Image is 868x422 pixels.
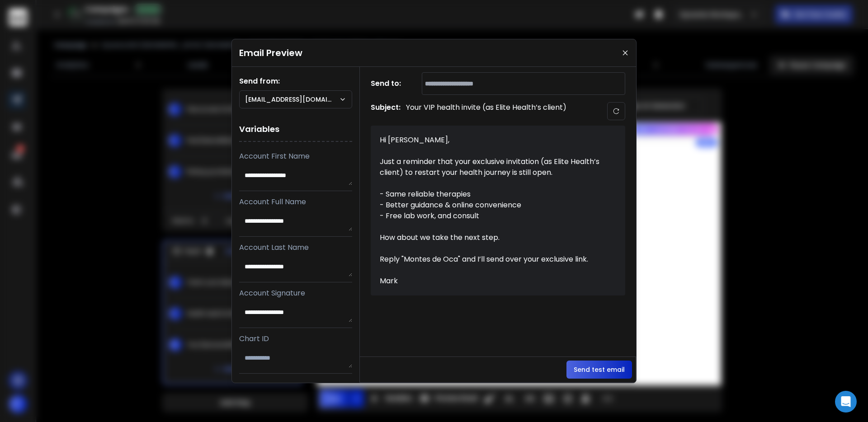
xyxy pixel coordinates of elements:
[380,189,606,200] div: - Same reliable therapies
[239,197,352,207] p: Account Full Name
[380,211,606,221] div: - Free lab work, and consult
[380,276,606,286] div: Mark
[406,102,566,120] p: Your VIP health invite (as Elite Health’s client)
[239,151,352,162] p: Account First Name
[245,95,339,104] p: [EMAIL_ADDRESS][DOMAIN_NAME]
[835,391,857,413] div: Open Intercom Messenger
[380,156,606,178] div: Just a reminder that your exclusive invitation (as Elite Health’s client) to restart your health ...
[380,232,606,243] div: How about we take the next step.
[380,200,606,211] div: - Better guidance & online convenience
[380,135,606,145] div: Hi [PERSON_NAME],
[239,333,352,344] p: Chart ID
[239,242,352,253] p: Account Last Name
[566,361,632,379] button: Send test email
[371,102,401,120] h1: Subject:
[239,47,302,59] h1: Email Preview
[239,76,352,87] h1: Send from:
[371,78,407,89] h1: Send to:
[239,288,352,299] p: Account Signature
[380,254,606,265] div: Reply "Montes de Oca" and I’ll send over your exclusive link.
[239,117,352,142] h1: Variables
